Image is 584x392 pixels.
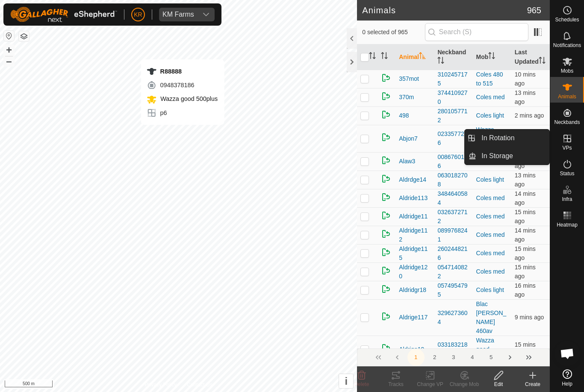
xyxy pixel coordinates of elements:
span: 8 Sep 2025 at 8:36 am [515,71,536,87]
div: dropdown trigger [198,8,215,21]
div: Coles med [476,230,508,239]
span: Delete [354,381,369,387]
span: VPs [562,145,572,150]
p-sorticon: Activate to sort [488,53,495,60]
div: Coles med [476,212,508,221]
span: 8 Sep 2025 at 8:31 am [515,209,536,224]
span: Help [562,381,572,386]
span: 0 selected of 965 [362,28,425,37]
div: 0899768241 [437,226,469,244]
th: Neckband [434,44,472,70]
p-sorticon: Activate to sort [419,53,426,60]
span: 8 Sep 2025 at 8:31 am [515,245,536,261]
button: Last Page [520,349,537,366]
div: Wazza good 500plus [476,336,508,363]
span: Aldridge112 [399,226,431,244]
div: 0233577266 [437,130,469,147]
div: Coles med [476,267,508,276]
div: Coles light [476,175,508,184]
a: In Rotation [476,130,549,147]
span: 498 [399,111,409,120]
img: returning on [381,247,391,257]
div: 0086760156 [437,153,469,171]
span: Animals [558,94,576,99]
img: returning on [381,343,391,353]
img: returning on [381,192,391,202]
div: Coles 480 to 515 [476,70,508,88]
a: Contact Us [187,381,212,389]
div: 2602448216 [437,245,469,262]
span: Aldrdge14 [399,175,426,184]
span: Heatmap [557,222,578,227]
img: returning on [381,229,391,239]
a: Privacy Policy [145,381,177,389]
span: KR [134,10,142,19]
span: Aldridge120 [399,263,431,281]
img: returning on [381,284,391,294]
span: Aldrige117 [399,313,428,322]
img: returning on [381,210,391,221]
span: KM Farms [159,8,198,21]
div: Coles light [476,111,508,120]
div: Change VP [413,380,447,388]
div: 3296273604 [437,309,469,327]
button: – [4,56,14,66]
span: 8 Sep 2025 at 8:33 am [515,172,536,188]
div: Coles med [476,194,508,203]
div: 2801057712 [437,107,469,125]
th: Mob [473,44,511,70]
a: Help [550,366,584,390]
span: Aldrige19 [399,345,424,354]
div: Coles light [476,286,508,295]
span: Notifications [553,43,581,48]
p-sorticon: Activate to sort [369,53,376,60]
span: In Rotation [481,133,514,143]
div: 0574954795 [437,281,469,299]
span: 8 Sep 2025 at 8:31 am [515,341,536,357]
div: 0331832186 [437,340,469,358]
img: returning on [381,265,391,276]
span: i [345,375,348,387]
img: returning on [381,155,391,165]
div: 3102457175 [437,70,469,88]
th: Animal [395,44,434,70]
img: returning on [381,132,391,142]
span: Aldridgr18 [399,286,426,295]
span: 8 Sep 2025 at 8:33 am [515,89,536,105]
div: 0630182708 [437,171,469,189]
span: 8 Sep 2025 at 8:32 am [515,190,536,206]
button: + [4,45,14,55]
span: 8 Sep 2025 at 8:37 am [515,314,544,321]
span: Infra [562,197,572,202]
span: Status [560,171,574,176]
div: 0547140822 [437,263,469,281]
div: Blac [PERSON_NAME] 460av [476,300,508,336]
span: 8 Sep 2025 at 8:46 am [515,153,535,169]
span: 965 [527,4,541,17]
div: Tracks [379,380,413,388]
button: Map Layers [19,31,29,41]
div: Open chat [555,341,580,366]
div: 3484640584 [437,189,469,207]
span: Neckbands [554,120,580,125]
div: Create [516,380,550,388]
img: returning on [381,109,391,120]
span: Mobs [561,68,573,74]
span: Schedules [555,17,579,22]
span: 370m [399,93,414,102]
img: Gallagher Logo [10,7,117,22]
div: Coles med [476,249,508,258]
button: i [339,374,353,388]
th: Last Updated [511,44,550,70]
img: returning on [381,311,391,321]
span: 8 Sep 2025 at 8:32 am [515,227,536,243]
div: Change Mob [447,380,481,388]
button: Next Page [501,349,519,366]
img: returning on [381,174,391,184]
a: In Storage [476,147,549,165]
div: Wazza good 500plus [476,125,508,152]
div: 0326372712 [437,208,469,226]
span: Aldride113 [399,194,428,203]
div: 3744109270 [437,88,469,106]
span: Aldridge11 [399,212,428,221]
